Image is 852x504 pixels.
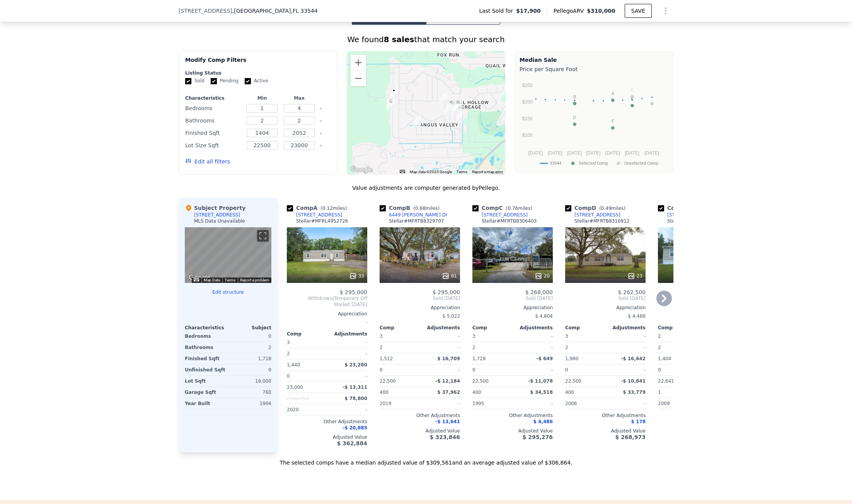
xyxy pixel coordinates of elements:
[530,390,553,395] span: $ 34,518
[565,212,620,218] a: [STREET_ADDRESS]
[667,218,720,224] div: Stellar # MFRA4654400
[179,184,673,192] div: Value adjustments are computer generated by Pellego .
[605,150,620,156] text: [DATE]
[287,295,367,308] span: Withdrawn/Temporary Off Market [DATE]
[503,206,535,211] span: ( miles)
[287,212,342,218] a: [STREET_ADDRESS]
[413,115,421,128] div: 26325 Glenhaven Rd
[514,331,553,342] div: -
[607,364,646,375] div: -
[380,305,460,311] div: Appreciation
[380,378,396,384] span: 22,500
[185,56,331,70] div: Modify Comp Filters
[187,273,212,283] a: Open this area in Google Maps (opens a new window)
[565,378,581,384] span: 22,500
[344,362,367,368] span: $ 23,280
[287,340,290,345] span: 3
[520,75,668,171] svg: A chart.
[472,170,503,174] a: Report a map error
[185,376,227,387] div: Lot Sqft
[522,116,533,121] text: $150
[565,325,605,331] div: Comp
[185,128,242,138] div: Finished Sqft
[245,78,251,84] input: Active
[211,78,217,84] input: Pending
[287,404,325,415] div: 2020
[287,434,367,440] div: Adjusted Value
[624,161,658,166] text: Unselected Comp
[185,103,242,114] div: Bedrooms
[185,331,227,342] div: Bedrooms
[287,373,290,379] span: 0
[601,206,612,211] span: 0.49
[349,272,364,280] div: 33
[651,95,654,99] text: H
[380,398,418,409] div: 2019
[565,342,604,353] div: 2
[442,313,460,319] span: $ 5,022
[623,390,646,395] span: $ 33,779
[187,273,212,283] img: Google
[565,412,646,419] div: Other Adjustments
[479,7,516,15] span: Last Sold for
[421,331,460,342] div: -
[386,94,395,107] div: 6433 Mangrove Dr
[457,109,465,122] div: 6238 Angus Valley Dr
[472,428,553,434] div: Adjusted Value
[565,428,646,434] div: Adjusted Value
[351,55,366,70] button: Zoom in
[349,165,374,175] a: Open this area in Google Maps (opens a new window)
[185,364,227,375] div: Unfinished Sqft
[472,378,489,384] span: 22,500
[245,78,268,84] label: Active
[520,56,668,64] div: Median Sale
[287,317,367,328] div: -
[658,356,671,361] span: 1,404
[625,150,639,156] text: [DATE]
[628,313,646,319] span: $ 4,468
[433,289,460,295] span: $ 295,000
[621,356,646,361] span: -$ 16,642
[287,204,350,212] div: Comp A
[232,7,318,15] span: , [GEOGRAPHIC_DATA]
[329,371,367,381] div: -
[319,119,322,123] button: Clear
[287,348,325,359] div: 2
[658,212,713,218] a: [STREET_ADDRESS]
[380,204,443,212] div: Comp B
[574,212,620,218] div: [STREET_ADDRESS]
[185,140,242,151] div: Lot Size Sqft
[230,398,271,409] div: 1994
[472,342,511,353] div: 2
[415,206,426,211] span: 0.68
[257,230,269,242] button: Toggle fullscreen view
[631,97,634,101] text: E
[296,212,342,218] div: [STREET_ADDRESS]
[612,119,614,123] text: F
[204,278,220,283] button: Map Data
[437,390,460,395] span: $ 37,962
[319,144,322,147] button: Clear
[185,289,271,295] button: Edit structure
[343,425,367,431] span: -$ 20,885
[574,218,629,224] div: Stellar # MFRTB8316912
[384,35,414,44] strong: 8 sales
[586,150,601,156] text: [DATE]
[380,295,460,301] span: Sold [DATE]
[482,212,528,218] div: [STREET_ADDRESS]
[472,295,553,301] span: Sold [DATE]
[380,367,383,373] span: 0
[565,398,604,409] div: 2006
[389,212,448,218] div: 6449 [PERSON_NAME] Dr
[435,419,460,424] span: -$ 13,641
[437,356,460,361] span: $ 16,709
[667,212,713,218] div: [STREET_ADDRESS]
[349,165,374,175] img: Google
[245,95,279,101] div: Min
[179,453,673,467] div: The selected comps have a median adjusted value of $309,561 and an average adjusted value of $306...
[380,325,420,331] div: Comp
[520,64,668,75] div: Price per Square Foot
[548,150,562,156] text: [DATE]
[194,218,245,224] div: MLS Data Unavailable
[565,334,568,339] span: 3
